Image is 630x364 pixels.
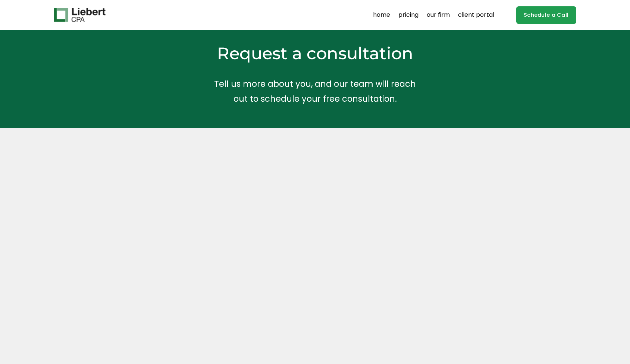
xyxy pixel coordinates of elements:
[427,9,450,21] a: our firm
[54,8,106,22] img: Liebert CPA
[373,9,390,21] a: home
[516,6,576,24] a: Schedule a Call
[142,42,489,64] h2: Request a consultation
[398,9,419,21] a: pricing
[142,76,489,107] p: Tell us more about you, and our team will reach out to schedule your free consultation.
[458,9,494,21] a: client portal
